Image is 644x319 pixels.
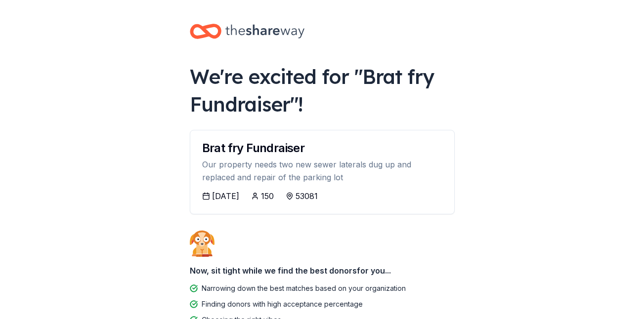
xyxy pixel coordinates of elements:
[190,230,215,257] img: Dog waiting patiently
[212,190,239,202] div: [DATE]
[202,282,406,294] div: Narrowing down the best matches based on your organization
[261,190,274,202] div: 150
[202,158,442,184] div: Our property needs two new sewer laterals dug up and replaced and repair of the parking lot
[190,261,455,280] div: Now, sit tight while we find the best donors for you...
[190,63,455,118] div: We're excited for " Brat fry Fundraiser "!
[202,142,442,154] div: Brat fry Fundraiser
[202,298,363,310] div: Finding donors with high acceptance percentage
[296,190,318,202] div: 53081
